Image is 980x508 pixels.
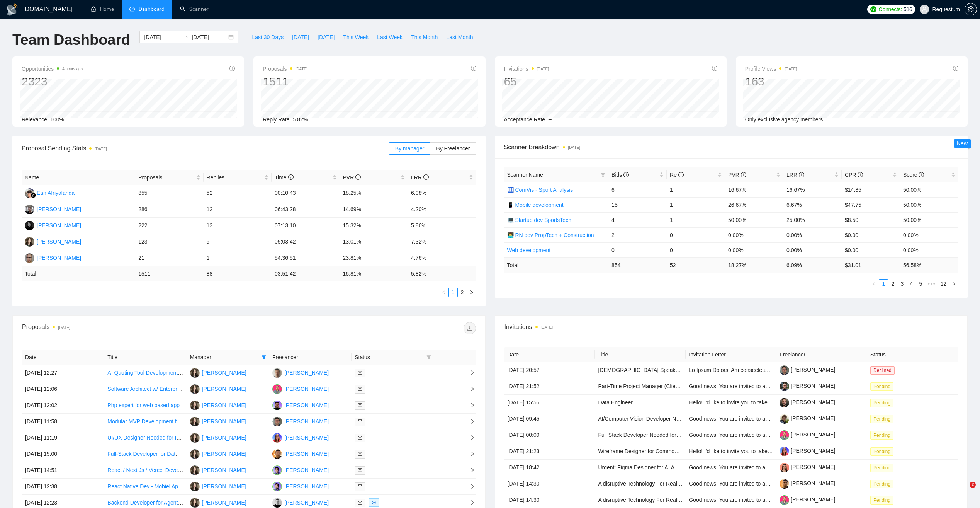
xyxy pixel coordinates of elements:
[900,182,958,197] td: 50.00%
[411,174,429,181] span: LRR
[272,417,282,426] img: AK
[272,433,282,443] img: IP
[598,448,798,454] a: Wireframe Designer for Commodities Trading Website (With CRM Integration Logic)
[870,480,893,488] span: Pending
[783,227,842,242] td: 0.00%
[37,221,81,230] div: [PERSON_NAME]
[842,212,900,227] td: $8.50
[442,31,477,43] button: Last Month
[870,416,897,422] a: Pending
[229,66,235,71] span: info-circle
[601,172,605,177] span: filter
[272,483,329,489] a: MP[PERSON_NAME]
[31,193,36,198] img: gigradar-bm.png
[919,172,924,177] span: info-circle
[25,238,81,244] a: SO[PERSON_NAME]
[190,482,200,491] img: SO
[135,201,203,218] td: 286
[204,170,272,185] th: Replies
[395,145,424,152] span: By manager
[62,67,83,71] time: 4 hours ago
[272,369,329,375] a: VS[PERSON_NAME]
[272,201,340,218] td: 06:43:28
[373,31,407,43] button: Last Week
[190,499,246,505] a: SO[PERSON_NAME]
[965,3,977,15] button: setting
[970,482,976,488] span: 2
[358,435,362,440] span: mail
[783,197,842,212] td: 6.67%
[107,402,180,408] a: Php expert for web based app
[182,34,189,40] span: swap-right
[965,6,977,12] span: setting
[870,481,897,487] a: Pending
[598,464,755,470] a: Urgent: Figma Designer for AI App Builder Platform (Start [DATE])
[313,31,339,43] button: [DATE]
[25,254,81,261] a: IK[PERSON_NAME]
[340,185,408,201] td: 18.25%
[925,279,938,288] li: Next 5 Pages
[608,182,667,197] td: 6
[799,172,804,177] span: info-circle
[888,279,897,288] li: 2
[965,6,977,12] a: setting
[192,33,227,41] input: End date
[471,66,476,71] span: info-circle
[190,483,246,489] a: SO[PERSON_NAME]
[786,172,804,178] span: LRR
[272,498,282,508] img: SB
[845,172,863,178] span: CPR
[190,418,246,424] a: SO[PERSON_NAME]
[957,140,968,147] span: New
[598,399,633,406] a: Data Engineer
[598,383,750,389] a: Part-Time Project Manager (Client & Internal Software Projects)
[780,496,835,503] a: [PERSON_NAME]
[725,212,783,227] td: 50.00%
[870,497,897,503] a: Pending
[204,234,272,250] td: 9
[202,401,246,409] div: [PERSON_NAME]
[907,279,916,288] li: 4
[12,31,130,49] h1: Team Dashboard
[129,6,135,12] span: dashboard
[355,174,361,180] span: info-circle
[107,499,240,506] a: Backend Developer for Agent-Based AI Trading System
[780,383,835,389] a: [PERSON_NAME]
[272,449,282,459] img: OD
[37,205,81,213] div: [PERSON_NAME]
[458,288,467,297] a: 2
[37,237,81,246] div: [PERSON_NAME]
[272,402,329,408] a: IZ[PERSON_NAME]
[504,64,549,73] span: Invitations
[922,7,927,12] span: user
[284,368,329,377] div: [PERSON_NAME]
[442,290,446,295] span: left
[343,33,369,41] span: This Week
[938,279,949,288] li: 12
[467,288,476,297] li: Next Page
[667,197,725,212] td: 1
[949,279,958,288] li: Next Page
[780,431,835,438] a: [PERSON_NAME]
[25,237,34,247] img: SO
[275,174,293,181] span: Time
[568,145,580,150] time: [DATE]
[780,399,835,405] a: [PERSON_NAME]
[436,145,470,152] span: By Freelancer
[938,280,949,288] a: 12
[107,483,199,489] a: React Native Dev - Mobiel App project
[741,172,746,177] span: info-circle
[292,33,309,41] span: [DATE]
[272,465,282,475] img: MP
[358,419,362,424] span: mail
[745,116,823,123] span: Only exclusive agency members
[870,448,897,454] a: Pending
[780,414,789,424] img: c13_W7EwNRmY6r3PpOF4fSbnGeZfmmxjMAXFu4hJ2fE6zyjFsKva-mNce01Y8VkI2w
[408,218,476,234] td: 5.86%
[6,3,19,16] img: logo
[296,67,307,71] time: [DATE]
[272,434,329,440] a: IP[PERSON_NAME]
[202,482,246,491] div: [PERSON_NAME]
[598,416,831,422] a: AI/Computer Vision Developer Needed to Build MVP for Sports Analytics (Pickleball/Table Tennis)
[107,386,212,392] a: Software Architect w/ Enterprise Experience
